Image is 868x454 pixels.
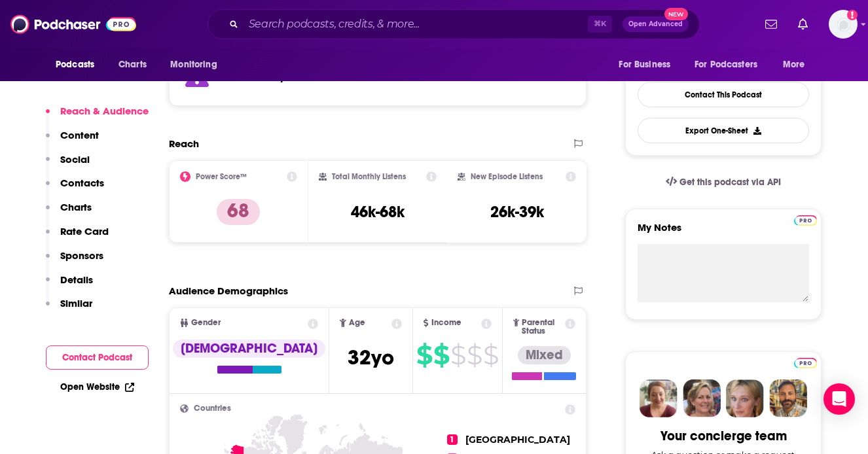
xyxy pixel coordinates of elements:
div: Mixed [518,346,571,364]
span: For Business [619,56,670,74]
span: Parental Status [522,319,562,336]
button: Rate Card [46,225,109,249]
div: [DEMOGRAPHIC_DATA] [173,340,325,358]
a: Pro website [794,356,817,368]
img: Sydney Profile [640,379,678,417]
span: $ [467,345,482,366]
button: Charts [46,201,92,225]
h2: Power Score™ [196,172,247,181]
span: $ [450,345,465,366]
a: Get this podcast via API [655,166,791,198]
span: Monitoring [170,56,217,74]
span: $ [416,345,432,366]
img: Jules Profile [726,379,764,417]
label: My Notes [638,221,809,244]
button: open menu [609,52,687,77]
span: 32 yo [348,345,394,370]
span: $ [483,345,498,366]
a: Charts [110,52,154,77]
p: Sponsors [60,249,103,262]
span: Podcasts [56,56,94,74]
div: Your concierge team [660,428,787,444]
p: Contacts [60,177,104,189]
img: User Profile [829,10,858,39]
img: Podchaser Pro [794,215,817,226]
img: Barbara Profile [683,379,721,417]
button: Contacts [46,177,104,201]
span: Charts [118,56,147,74]
button: Details [46,273,93,298]
button: open menu [686,52,776,77]
a: Show notifications dropdown [760,13,782,35]
span: Open Advanced [628,21,683,27]
svg: Add a profile image [847,10,858,20]
a: Pro website [794,213,817,226]
a: Contact This Podcast [638,82,809,107]
p: Rate Card [60,225,109,237]
img: Podchaser - Follow, Share and Rate Podcasts [10,12,136,37]
p: Charts [60,201,92,213]
span: $ [433,345,449,366]
button: Similar [46,297,92,321]
button: open menu [161,52,234,77]
span: 1 [447,434,458,445]
input: Search podcasts, credits, & more... [244,14,588,35]
h2: Total Monthly Listens [332,172,406,181]
span: ⌘ K [588,16,612,33]
button: Reach & Audience [46,105,149,129]
h2: Audience Demographics [169,285,288,297]
p: Content [60,129,99,141]
button: Show profile menu [829,10,858,39]
span: For Podcasters [695,56,757,74]
h3: 46k-68k [351,202,405,222]
div: Open Intercom Messenger [823,383,855,415]
button: open menu [46,52,111,77]
span: Countries [194,404,231,413]
button: Sponsors [46,249,103,273]
h2: Reach [169,137,199,150]
button: open menu [774,52,822,77]
span: [GEOGRAPHIC_DATA] [465,434,570,445]
a: Show notifications dropdown [793,13,813,35]
span: Gender [191,319,221,327]
span: New [664,8,688,20]
span: More [783,56,805,74]
div: Search podcasts, credits, & more... [208,9,700,39]
button: Open AdvancedNew [623,16,689,32]
button: Contact Podcast [46,345,149,370]
h3: 26k-39k [490,202,544,222]
p: Similar [60,297,92,309]
p: Details [60,273,93,286]
a: Open Website [60,381,134,393]
button: Export One-Sheet [638,118,809,143]
span: Get this podcast via API [679,177,781,188]
p: Social [60,153,90,166]
h2: New Episode Listens [471,172,543,181]
span: Income [431,319,461,327]
button: Social [46,153,90,177]
button: Content [46,129,99,153]
span: Logged in as saraatspark [829,10,858,39]
img: Jon Profile [769,379,807,417]
p: 68 [217,199,260,225]
img: Podchaser Pro [794,358,817,368]
p: Reach & Audience [60,105,149,117]
span: Age [349,319,365,327]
